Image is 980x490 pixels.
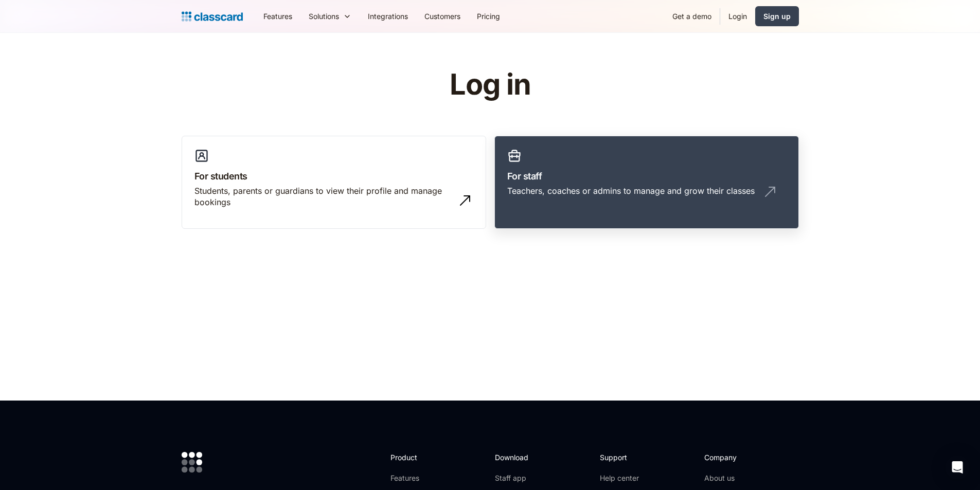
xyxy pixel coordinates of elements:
[495,473,537,483] a: Staff app
[945,455,970,480] div: Open Intercom Messenger
[507,185,755,196] div: Teachers, coaches or admins to manage and grow their classes
[755,6,799,26] a: Sign up
[255,5,300,28] a: Features
[390,473,446,483] a: Features
[763,11,791,22] div: Sign up
[360,5,416,28] a: Integrations
[182,136,486,229] a: For studentsStudents, parents or guardians to view their profile and manage bookings
[194,185,453,208] div: Students, parents or guardians to view their profile and manage bookings
[327,69,653,101] h1: Log in
[309,11,339,22] div: Solutions
[720,5,755,28] a: Login
[182,9,243,24] a: home
[704,473,773,483] a: About us
[300,5,360,28] div: Solutions
[495,452,537,463] h2: Download
[507,169,786,183] h3: For staff
[664,5,720,28] a: Get a demo
[469,5,508,28] a: Pricing
[600,452,642,463] h2: Support
[416,5,469,28] a: Customers
[704,452,773,463] h2: Company
[600,473,642,483] a: Help center
[390,452,446,463] h2: Product
[494,136,799,229] a: For staffTeachers, coaches or admins to manage and grow their classes
[194,169,473,183] h3: For students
